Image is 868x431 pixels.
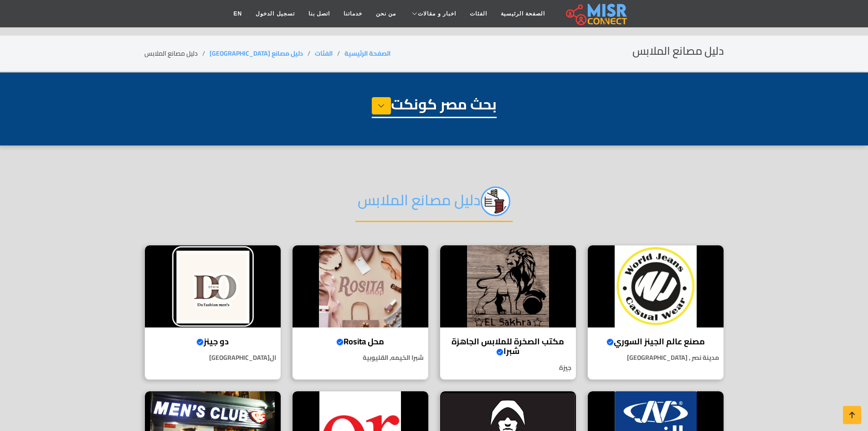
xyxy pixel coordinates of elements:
[287,245,434,380] a: محل Rosita محل Rosita شبرا الخيمه, القليوبية
[227,5,249,22] a: EN
[315,47,333,59] a: الفئات
[372,95,497,118] h1: بحث مصر كونكت
[434,245,582,380] a: مكتب الصخرة للملابس الجاهزة شبرا مكتب الصخرة للملابس الجاهزة شبرا جيزة
[196,338,204,346] svg: Verified account
[249,5,301,22] a: تسجيل الدخول
[606,338,614,346] svg: Verified account
[299,337,421,347] h4: محل Rosita
[293,245,428,327] img: محل Rosita
[337,5,369,22] a: خدماتنا
[595,337,717,347] h4: مصنع عالم الجينز السوري
[344,47,390,59] a: الصفحة الرئيسية
[418,10,456,18] span: اخبار و مقالات
[145,353,281,363] p: ال[GEOGRAPHIC_DATA]
[302,5,337,22] a: اتصل بنا
[152,337,274,347] h4: دو جينز
[336,338,344,346] svg: Verified account
[145,245,281,327] img: دو جينز
[139,245,287,380] a: دو جينز دو جينز ال[GEOGRAPHIC_DATA]
[463,5,494,22] a: الفئات
[440,363,576,373] p: جيزة
[144,49,210,58] li: دليل مصانع الملابس
[566,2,627,25] img: main.misr_connect
[403,5,463,22] a: اخبار و مقالات
[582,245,729,380] a: مصنع عالم الجينز السوري مصنع عالم الجينز السوري مدينة نصر , [GEOGRAPHIC_DATA]
[293,353,428,363] p: شبرا الخيمه, القليوبية
[481,187,510,216] img: jc8qEEzyi89FPzAOrPPq.png
[210,47,303,59] a: دليل مصانع [GEOGRAPHIC_DATA]
[447,337,569,356] h4: مكتب الصخرة للملابس الجاهزة شبرا
[632,45,724,58] h2: دليل مصانع الملابس
[588,245,724,327] img: مصنع عالم الجينز السوري
[440,245,576,327] img: مكتب الصخرة للملابس الجاهزة شبرا
[588,353,724,363] p: مدينة نصر , [GEOGRAPHIC_DATA]
[369,5,403,22] a: من نحن
[496,348,503,356] svg: Verified account
[355,187,513,222] h2: دليل مصانع الملابس
[494,5,552,22] a: الصفحة الرئيسية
